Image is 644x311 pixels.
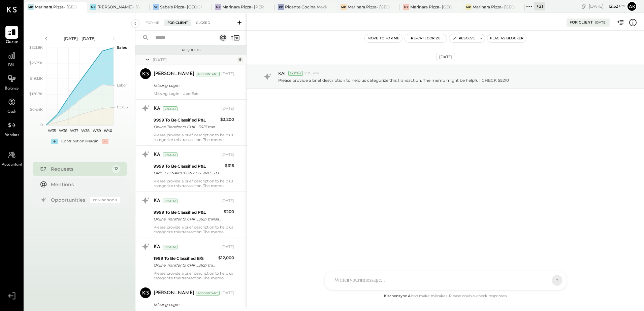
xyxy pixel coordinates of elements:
[35,4,77,10] div: Marinara Pizza- [GEOGRAPHIC_DATA]
[224,208,234,215] div: $200
[163,245,178,249] div: System
[7,109,16,115] span: Cash
[61,139,98,144] div: Contribution Margin
[51,166,109,172] div: Requests
[154,244,162,250] div: KAI
[153,57,236,63] div: [DATE]
[97,4,139,10] div: [PERSON_NAME]- [GEOGRAPHIC_DATA]
[90,197,120,203] div: Coming Soon
[304,71,319,76] span: 7:39 PM
[163,152,178,157] div: System
[154,216,222,222] div: Online Transfer to CHK ...3627 transaction#: 21656627267 08/07
[163,106,178,111] div: System
[29,61,43,65] text: $257.5K
[28,4,34,10] div: MP
[51,36,108,41] div: [DATE] - [DATE]
[0,72,23,92] a: Balance
[225,162,234,169] div: $315
[154,82,232,89] div: Missing Login
[410,4,452,10] div: Marinara Pizza- [GEOGRAPHIC_DATA].
[215,4,221,10] div: MP
[626,1,637,12] button: Ak
[154,290,194,297] div: [PERSON_NAME]
[0,26,23,45] a: Queue
[51,197,87,203] div: Opportunities
[278,70,286,76] span: KAI
[154,124,218,130] div: Online Transfer to CHK ...3627 transaction#: ********043 03/21
[163,199,178,203] div: System
[51,139,58,144] div: +
[103,128,112,133] text: W40
[0,119,23,138] a: Vendors
[221,106,234,111] div: [DATE]
[221,290,234,296] div: [DATE]
[221,198,234,204] div: [DATE]
[154,271,234,280] div: Please provide a brief description to help us categorize this transaction. The memo might be help...
[154,117,218,124] div: 9999 To Be Classified P&L
[154,170,223,176] div: ORIG CO NAME:FDNY BUSINESS ORIG ID:1136400434 DESC DATE: CO ENTRY DESCR:FDNY BUS SEC:CCD TRACE#:0...
[8,63,16,69] span: P&L
[154,209,222,216] div: 9999 To Be Classified P&L
[81,128,90,133] text: W38
[465,4,472,10] div: MP
[473,4,515,10] div: Marinara Pizza- [GEOGRAPHIC_DATA]
[2,162,22,168] span: Accountant
[154,105,162,112] div: KAI
[221,71,234,77] div: [DATE]
[237,57,243,62] div: 6
[160,4,202,10] div: Saba's Pizza- [GEOGRAPHIC_DATA]
[221,152,234,158] div: [DATE]
[6,39,18,45] span: Queue
[59,128,67,133] text: W36
[288,71,303,76] div: System
[117,105,128,109] text: COGS
[154,301,232,308] div: Missing Login
[348,4,390,10] div: Marinara Pizza- [GEOGRAPHIC_DATA]
[589,3,625,9] div: [DATE]
[365,34,402,42] button: Move to for me
[449,34,478,42] button: Resolve
[341,4,347,10] div: MP
[112,165,120,173] div: 12
[139,48,243,53] div: Requests
[29,92,43,96] text: $128.7K
[70,128,78,133] text: W37
[117,83,127,88] text: Labor
[278,77,509,83] p: Please provide a brief description to help us categorize this transaction. The memo might be help...
[154,262,216,269] div: Online Transfer to CHK ...3627 transaction#: 25330738495 07/01
[30,107,43,112] text: $64.4K
[0,49,23,69] a: P&L
[285,4,327,10] div: Picante Cocina Mexicana Rest
[154,163,223,170] div: 9999 To Be Classified P&L
[154,255,216,262] div: 1999 To Be Classified B/S
[405,34,447,42] button: Re-Categorize
[154,179,234,188] div: Please provide a brief description to help us categorize this transaction. The memo might be help...
[117,45,127,50] text: Sales
[51,181,117,188] div: Mentions
[40,123,43,127] text: 0
[164,20,191,26] div: For Client
[154,71,194,77] div: [PERSON_NAME]
[0,148,23,168] a: Accountant
[29,45,43,50] text: $321.8K
[102,139,108,144] div: -
[142,20,163,26] div: For Me
[153,4,159,10] div: SP
[220,116,234,123] div: $3,200
[154,151,162,158] div: KAI
[193,20,214,26] div: Closed
[218,254,234,261] div: $12,000
[595,20,607,25] div: [DATE]
[5,132,19,138] span: Vendors
[154,133,234,142] div: Please provide a brief description to help us categorize this transaction. The memo might be help...
[221,244,234,250] div: [DATE]
[222,4,264,10] div: Marinara Pizza- [PERSON_NAME]
[196,291,220,296] div: Accountant
[278,4,284,10] div: PC
[47,128,56,133] text: W35
[570,20,593,25] div: For Client
[580,3,587,10] div: copy link
[154,91,234,96] div: Missing Login - UberEats
[90,4,96,10] div: MP
[30,76,43,81] text: $193.1K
